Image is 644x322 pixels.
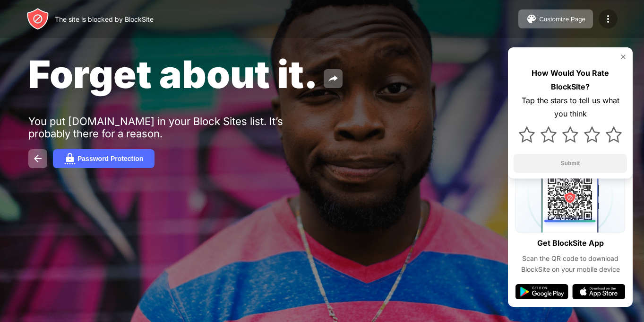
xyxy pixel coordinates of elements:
img: share.svg [327,73,339,84]
img: header-logo.svg [26,8,49,30]
img: star.svg [584,126,600,143]
img: star.svg [519,126,535,143]
img: pallet.svg [526,13,537,25]
img: star.svg [541,126,557,143]
img: password.svg [64,153,76,164]
img: back.svg [32,153,43,164]
button: Submit [514,154,627,173]
div: How Would You Rate BlockSite? [514,66,627,94]
div: Customize Page [539,16,585,23]
button: Password Protection [53,149,155,168]
div: Tap the stars to tell us what you think [514,94,627,121]
div: Get BlockSite App [537,236,604,250]
div: You put [DOMAIN_NAME] in your Block Sites list. It’s probably there for a reason. [28,115,320,140]
img: menu-icon.svg [602,13,614,25]
img: rate-us-close.svg [619,53,627,61]
img: app-store.svg [572,284,625,299]
span: Forget about it. [28,51,318,97]
button: Customize Page [518,9,593,28]
img: star.svg [606,126,622,143]
div: The site is blocked by BlockSite [55,15,154,23]
div: Scan the QR code to download BlockSite on your mobile device [515,253,625,275]
div: Password Protection [77,155,143,162]
img: star.svg [562,126,578,143]
img: google-play.svg [515,284,568,299]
